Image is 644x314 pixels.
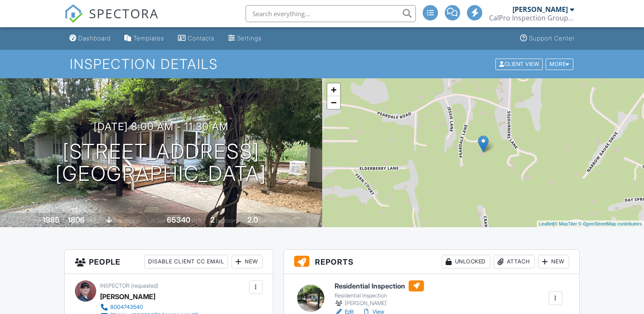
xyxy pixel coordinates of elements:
[538,255,569,268] div: New
[131,283,158,289] span: (requested)
[537,220,644,228] div: |
[175,31,218,46] a: Contacts
[89,4,159,22] span: SPECTORA
[188,34,215,42] div: Contacts
[121,31,168,46] a: Templates
[64,4,83,23] img: The Best Home Inspection Software - Spectora
[43,215,60,224] div: 1985
[546,58,573,70] div: More
[65,250,272,274] h3: People
[68,215,85,224] div: 1806
[512,5,568,14] div: [PERSON_NAME]
[167,215,190,224] div: 65340
[110,304,143,311] div: 8004743540
[64,11,159,29] a: SPECTORA
[94,121,229,132] h3: [DATE] 8:00 am - 11:30 am
[335,299,424,308] div: [PERSON_NAME]
[495,58,543,70] div: Client View
[113,217,140,224] span: crawlspace
[237,34,262,42] div: Settings
[225,31,265,46] a: Settings
[247,215,258,224] div: 2.0
[192,217,202,224] span: sq.ft.
[442,255,490,268] div: Unlocked
[494,255,535,268] div: Attach
[259,217,283,224] span: bathrooms
[133,34,164,42] div: Templates
[210,215,215,224] div: 2
[32,217,41,224] span: Built
[78,34,111,42] div: Dashboard
[335,280,424,291] h6: Residential Inspection
[246,5,416,22] input: Search everything...
[100,283,129,289] span: Inspector
[100,303,198,311] a: 8004743540
[495,60,545,67] a: Client View
[327,83,340,96] a: Zoom in
[148,217,166,224] span: Lot Size
[529,34,575,42] div: Support Center
[144,255,228,268] div: Disable Client CC Email
[232,255,263,268] div: New
[578,221,642,226] a: © OpenStreetMap contributors
[86,217,98,224] span: sq. ft.
[284,250,579,274] h3: Reports
[335,280,424,308] a: Residential Inspection Residential Inspection [PERSON_NAME]
[327,96,340,109] a: Zoom out
[517,31,578,46] a: Support Center
[335,292,424,299] div: Residential Inspection
[100,290,155,303] div: [PERSON_NAME]
[216,217,239,224] span: bedrooms
[539,221,553,226] a: Leaflet
[55,140,266,186] h1: [STREET_ADDRESS] [GEOGRAPHIC_DATA]
[70,57,574,71] h1: Inspection Details
[489,14,574,22] div: CalPro Inspection Group Sac
[554,221,577,226] a: © MapTiler
[66,31,114,46] a: Dashboard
